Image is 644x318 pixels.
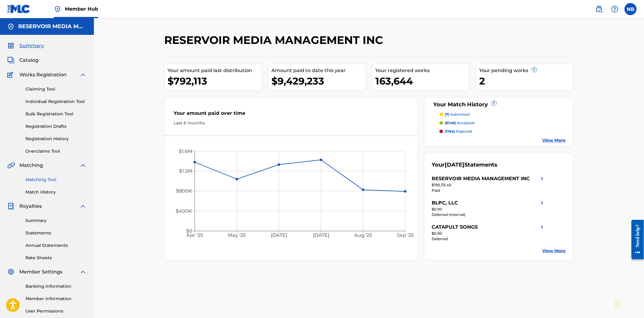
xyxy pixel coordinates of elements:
[19,203,42,210] span: Royalties
[7,57,38,64] a: CatalogCatalog
[25,230,87,236] a: Statements
[432,175,530,182] div: RESERVOIR MEDIA MANAGEMENT INC
[432,188,546,193] div: Paid
[7,57,15,64] img: Catalog
[479,67,573,74] div: Your pending works
[445,120,475,126] p: accepted
[432,224,546,242] a: CATAPULT SONGSright chevron icon$0.00Deferred
[164,33,386,47] h2: RESERVOIR MEDIA MANAGEMENT INC
[19,71,67,78] span: Works Registration
[179,148,192,154] tspan: $1.6M
[25,98,87,105] a: Individual Registration Tool
[432,231,546,236] div: $0.00
[168,74,262,88] div: $792,113
[7,268,15,276] img: Member Settings
[616,295,619,313] div: Drag
[25,136,87,142] a: Registration History
[313,232,329,238] tspan: [DATE]
[492,101,496,106] span: ?
[25,148,87,154] a: Overclaims Tool
[7,23,15,30] img: Accounts
[186,232,203,238] tspan: Apr '25
[432,101,566,109] div: Your Match History
[25,283,87,290] a: Banking Information
[25,242,87,249] a: Annual Statements
[397,232,414,238] tspan: Sep '25
[445,161,465,168] span: [DATE]
[596,5,603,13] img: search
[25,217,87,224] a: Summary
[25,123,87,130] a: Registration Drafts
[532,67,537,72] span: ?
[186,228,192,234] tspan: $0
[25,296,87,302] a: Member Information
[25,189,87,195] a: Match History
[611,5,619,13] img: help
[432,199,458,207] div: BLPC, LLC
[228,232,246,238] tspan: May '25
[440,112,566,117] a: (7) submitted
[432,175,546,193] a: RESERVOIR MEDIA MANAGEMENT INCright chevron icon$792,113.40Paid
[432,212,546,217] div: Deferred (Internal)
[271,74,366,88] div: $9,429,233
[7,5,31,13] img: MLC Logo
[445,112,470,117] p: submitted
[614,289,644,318] div: Chat Widget
[65,5,98,12] span: Member Hub
[176,188,192,194] tspan: $800K
[445,112,450,117] span: (7)
[432,161,498,169] div: Your Statements
[174,110,409,120] div: Your amount paid over time
[539,175,546,182] img: right chevron icon
[19,162,43,169] span: Matching
[7,162,15,169] img: Matching
[25,255,87,261] a: Rate Sheets
[354,232,372,238] tspan: Aug '25
[432,236,546,242] div: Deferred
[19,57,38,64] span: Catalog
[19,42,44,49] span: Summary
[440,129,566,134] a: (1184) rejected
[593,3,605,15] a: Public Search
[174,120,409,126] div: Last 6 months
[7,42,44,49] a: SummarySummary
[25,308,87,314] a: User Permissions
[625,3,637,15] div: User Menu
[479,74,573,88] div: 2
[432,199,546,217] a: BLPC, LLCright chevron icon$0.00Deferred (Internal)
[7,71,15,78] img: Works Registration
[25,177,87,183] a: Matching Tool
[432,182,546,188] div: $792,113.40
[79,162,87,169] img: expand
[543,248,566,254] a: View More
[25,111,87,117] a: Bulk Registration Tool
[168,67,262,74] div: Your amount paid last distribution
[375,74,470,88] div: 163,644
[54,5,61,13] img: Top Rightsholder
[25,86,87,92] a: Claiming Tool
[79,268,87,276] img: expand
[79,71,87,78] img: expand
[271,232,287,238] tspan: [DATE]
[432,224,478,231] div: CATAPULT SONGS
[176,208,192,214] tspan: $400K
[432,207,546,212] div: $0.00
[271,67,366,74] div: Amount paid to date this year
[445,121,456,125] span: (8148)
[609,3,621,15] div: Help
[18,23,87,30] h5: RESERVOIR MEDIA MANAGEMENT INC
[7,203,15,210] img: Royalties
[375,67,470,74] div: Your registered works
[7,42,15,49] img: Summary
[179,168,192,174] tspan: $1.2M
[445,129,455,134] span: (1184)
[79,203,87,210] img: expand
[440,120,566,126] a: (8148) accepted
[543,137,566,144] a: View More
[627,215,644,264] iframe: Resource Center
[445,129,472,134] p: rejected
[19,268,62,276] span: Member Settings
[539,199,546,207] img: right chevron icon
